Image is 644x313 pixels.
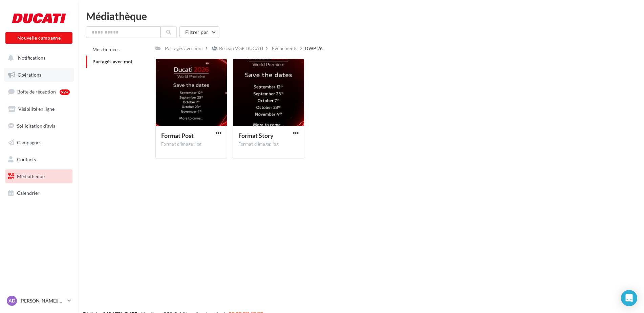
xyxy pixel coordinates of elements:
[5,294,72,307] a: AD [PERSON_NAME][DEMOGRAPHIC_DATA]
[17,140,41,145] span: Campagnes
[4,186,74,200] a: Calendrier
[179,26,219,38] button: Filtrer par
[4,102,74,116] a: Visibilité en ligne
[86,11,636,21] div: Médiathèque
[92,59,132,64] span: Partagés avec moi
[219,45,263,52] div: Réseau VGF DUCATI
[18,106,55,112] span: Visibilité en ligne
[4,135,74,150] a: Campagnes
[17,123,55,128] span: Sollicitation d'avis
[5,32,72,44] button: Nouvelle campagne
[17,190,40,196] span: Calendrier
[17,156,36,162] span: Contacts
[161,141,221,147] div: Format d'image: jpg
[18,55,45,61] span: Notifications
[4,84,74,99] a: Boîte de réception99+
[621,290,637,306] div: Open Intercom Messenger
[272,45,297,52] div: Événements
[4,119,74,133] a: Sollicitation d'avis
[4,68,74,82] a: Opérations
[20,297,65,304] p: [PERSON_NAME][DEMOGRAPHIC_DATA]
[161,132,194,139] span: Format Post
[4,169,74,184] a: Médiathèque
[305,45,323,52] div: DWP 26
[17,173,45,179] span: Médiathèque
[92,46,120,52] span: Mes fichiers
[8,297,15,304] span: AD
[4,152,74,167] a: Contacts
[165,45,203,52] div: Partagés avec moi
[4,51,71,65] button: Notifications
[238,132,274,139] span: Format Story
[60,89,70,95] div: 99+
[238,141,299,147] div: Format d'image: jpg
[17,89,56,95] span: Boîte de réception
[18,72,41,78] span: Opérations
